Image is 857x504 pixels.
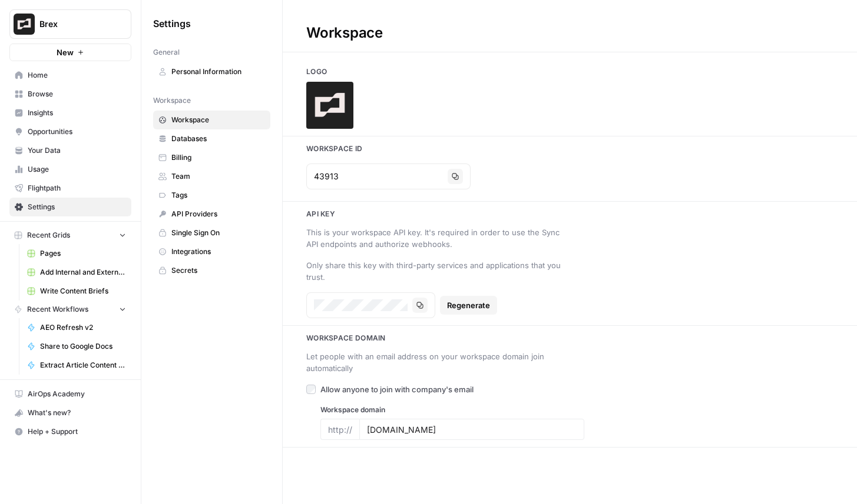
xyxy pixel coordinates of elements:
span: Secrets [171,265,265,276]
a: Team [153,167,270,186]
a: Secrets [153,261,270,280]
a: Integrations [153,242,270,261]
button: What's new? [9,403,131,422]
button: New [9,44,131,61]
span: Your Data [28,145,126,156]
span: Help + Support [28,426,126,437]
span: Flightpath [28,183,126,193]
span: AirOps Academy [28,389,126,399]
span: Workspace [153,95,191,106]
a: Add Internal and External Links [22,263,131,282]
h3: Workspace Id [283,143,857,154]
div: What's new? [10,404,131,422]
div: Workspace [283,24,406,42]
div: This is your workspace API key. It's required in order to use the Sync API endpoints and authoriz... [306,226,570,250]
a: Settings [9,198,131,216]
button: Recent Workflows [9,301,131,318]
span: Home [28,70,126,81]
span: Team [171,171,265,182]
span: Add Internal and External Links [40,267,126,278]
span: Regenerate [447,299,490,311]
h3: Logo [283,66,857,77]
span: Integrations [171,246,265,257]
button: Help + Support [9,422,131,441]
span: Insights [28,108,126,118]
span: AEO Refresh v2 [40,322,126,333]
span: Billing [171,152,265,163]
button: Regenerate [440,296,497,315]
h3: Workspace Domain [283,333,857,343]
span: Opportunities [28,126,126,137]
a: AEO Refresh v2 [22,318,131,337]
input: Allow anyone to join with company's email [306,385,316,394]
span: Usage [28,164,126,175]
span: Workspace [171,115,265,125]
span: Settings [153,16,191,31]
span: Share to Google Docs [40,341,126,352]
a: AirOps Academy [9,385,131,403]
span: New [57,46,74,58]
span: General [153,47,180,58]
span: Settings [28,202,126,212]
div: Only share this key with third-party services and applications that you trust. [306,259,570,283]
a: Browse [9,85,131,104]
a: Write Content Briefs [22,282,131,301]
span: Tags [171,190,265,201]
span: Extract Article Content v.2 [40,360,126,371]
a: Flightpath [9,179,131,198]
button: Recent Grids [9,226,131,244]
a: Pages [22,244,131,263]
a: Share to Google Docs [22,337,131,356]
span: Recent Workflows [27,304,88,315]
a: Opportunities [9,122,131,141]
span: Databases [171,133,265,144]
div: Let people with an email address on your workspace domain join automatically [306,351,570,374]
a: Home [9,66,131,85]
span: Allow anyone to join with company's email [320,383,474,395]
span: Write Content Briefs [40,286,126,296]
span: Single Sign On [171,228,265,238]
span: Recent Grids [27,230,70,241]
span: Pages [40,248,126,259]
img: Brex Logo [14,14,35,35]
span: Brex [39,18,111,30]
span: API Providers [171,209,265,219]
button: Workspace: Brex [9,9,131,39]
a: Databases [153,129,270,148]
a: Workspace [153,111,270,129]
a: Usage [9,160,131,179]
img: Company Logo [306,82,353,129]
h3: Api key [283,209,857,219]
a: Billing [153,148,270,167]
a: Extract Article Content v.2 [22,356,131,375]
a: Tags [153,186,270,205]
label: Workspace domain [320,405,584,415]
div: http:// [320,419,359,440]
a: API Providers [153,205,270,223]
a: Single Sign On [153,223,270,242]
a: Insights [9,104,131,122]
span: Personal Information [171,66,265,77]
span: Browse [28,89,126,99]
a: Personal Information [153,62,270,81]
a: Your Data [9,141,131,160]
